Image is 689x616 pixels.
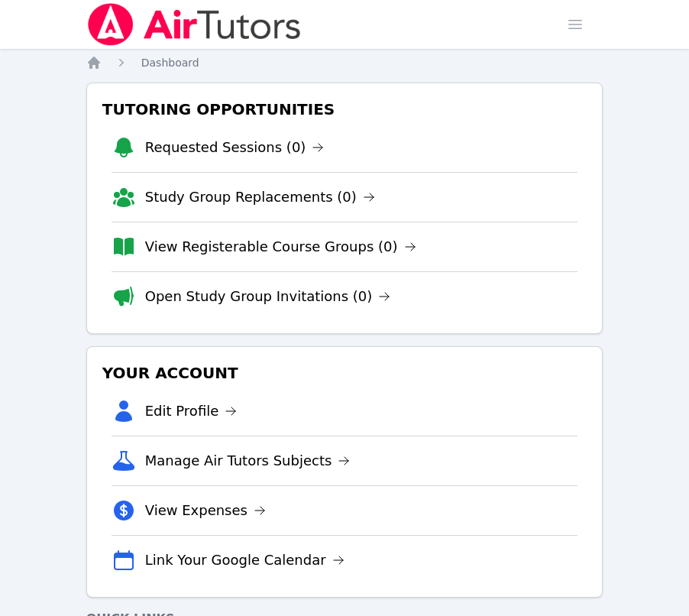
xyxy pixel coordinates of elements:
[86,3,302,46] img: Air Tutors
[145,500,266,521] a: View Expenses
[145,137,325,158] a: Requested Sessions (0)
[141,57,199,69] span: Dashboard
[145,286,391,307] a: Open Study Group Invitations (0)
[145,186,375,208] a: Study Group Replacements (0)
[99,359,590,387] h3: Your Account
[145,450,351,472] a: Manage Air Tutors Subjects
[145,236,416,258] a: View Registerable Course Groups (0)
[145,400,238,422] a: Edit Profile
[141,55,199,70] a: Dashboard
[145,550,344,571] a: Link Your Google Calendar
[99,96,590,123] h3: Tutoring Opportunities
[86,55,603,70] nav: Breadcrumb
